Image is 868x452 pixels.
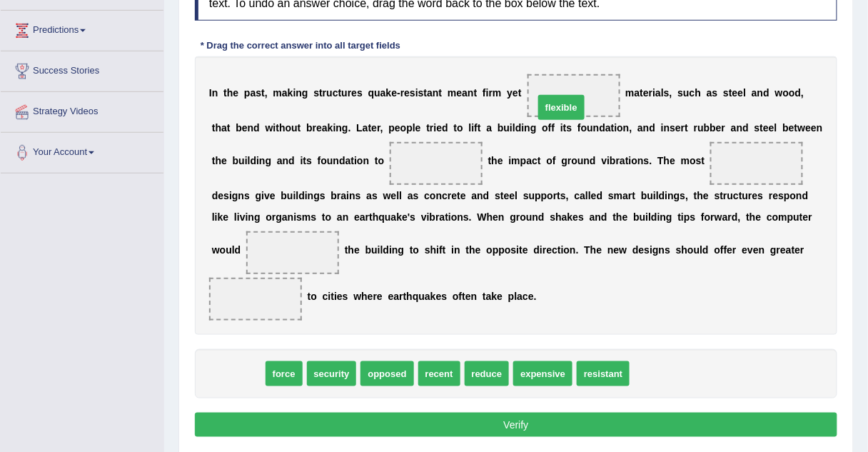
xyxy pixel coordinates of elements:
b: i [354,155,357,166]
b: e [316,122,322,134]
b: o [617,122,624,134]
b: n [333,155,340,166]
b: l [661,87,664,99]
b: u [327,155,333,166]
b: p [244,87,251,99]
b: i [434,122,437,134]
b: e [218,190,223,201]
b: e [436,122,442,134]
b: n [593,122,600,134]
b: c [333,87,338,99]
b: a [363,122,368,134]
b: i [333,122,336,134]
b: q [368,87,375,99]
b: m [625,87,634,99]
b: c [424,190,430,201]
b: i [472,122,475,134]
b: g [313,190,320,201]
b: t [351,155,355,166]
b: , [630,122,632,134]
b: o [542,122,548,134]
b: h [227,87,233,99]
span: Drop target [710,142,803,185]
b: t [640,87,644,99]
b: v [264,190,270,201]
b: n [259,155,266,166]
b: r [649,87,652,99]
b: t [563,122,567,134]
b: t [439,87,443,99]
b: s [223,190,229,201]
b: e [805,122,811,134]
b: a [487,122,493,134]
b: s [372,190,378,201]
b: o [572,155,578,166]
b: s [410,87,415,99]
b: g [256,190,262,201]
b: i [293,190,296,201]
span: Drop target [390,142,483,185]
b: u [374,87,380,99]
b: s [256,87,261,99]
b: e [371,122,377,134]
b: b [236,122,242,134]
b: e [498,155,503,166]
b: e [732,87,738,99]
b: n [296,87,302,99]
b: i [486,87,489,99]
b: p [520,155,527,166]
b: l [743,87,746,99]
b: d [795,87,802,99]
b: r [722,122,725,134]
b: t [702,155,705,166]
b: c [532,155,538,166]
b: g [232,190,238,201]
b: t [261,87,265,99]
b: p [389,122,395,134]
b: , [801,87,804,99]
b: l [413,122,415,134]
a: Your Account [1,133,163,169]
b: t [685,122,689,134]
button: Verify [195,413,837,437]
b: f [548,122,552,134]
b: s [313,87,319,99]
b: , [380,122,383,134]
div: * Drag the correct answer into all target fields [195,39,406,52]
b: r [337,190,340,201]
b: T [657,155,664,166]
b: a [637,122,643,134]
b: a [277,155,283,166]
b: u [291,122,298,134]
b: r [567,155,571,166]
b: o [400,122,407,134]
b: i [415,87,418,99]
b: t [276,122,279,134]
b: . [348,122,351,134]
b: i [301,155,303,166]
b: i [560,122,563,134]
b: i [652,87,655,99]
b: r [400,87,404,99]
b: r [348,87,351,99]
b: t [454,122,458,134]
b: i [293,87,296,99]
b: e [242,122,248,134]
b: g [562,155,568,166]
b: t [303,155,307,166]
b: a [527,155,533,166]
b: l [396,190,399,201]
b: s [244,190,250,201]
b: o [430,190,436,201]
b: a [635,87,640,99]
b: u [238,155,245,166]
b: L [356,122,363,134]
b: u [504,122,510,134]
b: n [238,190,245,201]
b: b [704,122,710,134]
b: a [408,190,413,201]
b: f [318,155,321,166]
b: s [664,87,670,99]
b: d [298,190,305,201]
b: p [406,122,413,134]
